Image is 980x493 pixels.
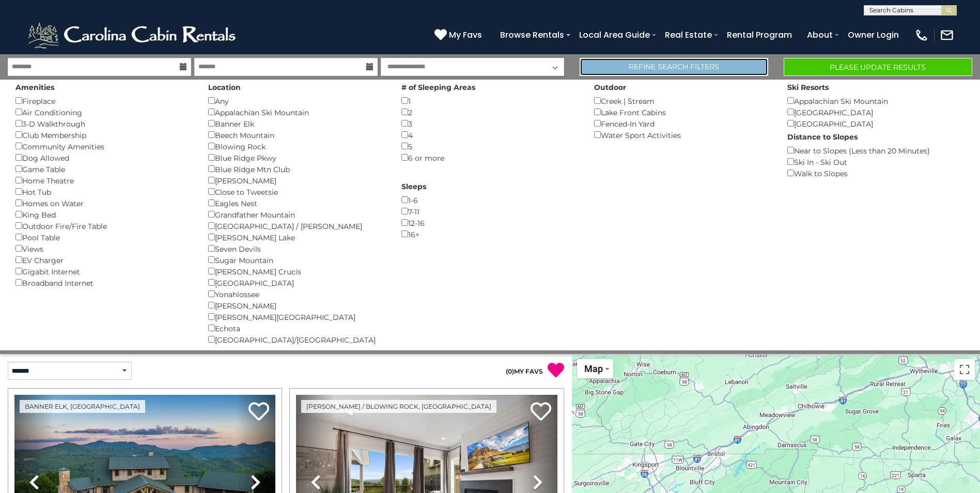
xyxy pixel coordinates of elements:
[15,95,193,106] div: Fireplace
[208,254,385,266] div: Sugar Mountain
[449,28,482,41] span: My Favs
[208,175,385,186] div: [PERSON_NAME]
[15,118,193,129] div: 3-D Walkthrough
[15,197,193,209] div: Homes on Water
[495,26,569,44] a: Browse Rentals
[802,26,838,44] a: About
[401,228,579,240] div: 16+
[580,58,768,76] a: Refine Search Filters
[208,334,385,345] div: [GEOGRAPHIC_DATA]/[GEOGRAPHIC_DATA]
[15,232,193,243] div: Pool Table
[15,82,54,93] label: Amenities
[208,220,385,232] div: [GEOGRAPHIC_DATA] / [PERSON_NAME]
[577,359,613,378] button: Change map style
[208,95,385,106] div: Any
[15,277,193,288] div: Broadband Internet
[208,197,385,209] div: Eagles Nest
[15,209,193,220] div: King Bed
[787,106,965,118] div: [GEOGRAPHIC_DATA]
[401,194,579,206] div: 1-6
[15,220,193,232] div: Outdoor Fire/Fire Table
[722,26,797,44] a: Rental Program
[20,400,145,413] a: Banner Elk, [GEOGRAPHIC_DATA]
[594,106,771,118] div: Lake Front Cabins
[594,82,626,93] label: Outdoor
[594,118,771,129] div: Fenced-In Yard
[26,20,240,51] img: White-1-2.png
[401,106,579,118] div: 2
[208,118,385,129] div: Banner Elk
[787,167,965,179] div: Walk to Slopes
[208,129,385,141] div: Beech Mountain
[15,186,193,197] div: Hot Tub
[208,141,385,152] div: Blowing Rock
[15,152,193,163] div: Dog Allowed
[401,118,579,129] div: 3
[506,367,543,375] a: (0)MY FAVS
[208,311,385,322] div: [PERSON_NAME][GEOGRAPHIC_DATA]
[208,106,385,118] div: Appalachian Ski Mountain
[787,132,858,142] label: Distance to Slopes
[594,129,771,141] div: Water Sport Activities
[208,82,241,93] label: Location
[15,243,193,254] div: Views
[506,367,514,375] span: ( )
[784,58,972,76] button: Please Update Results
[208,300,385,311] div: [PERSON_NAME]
[401,82,475,93] label: # of Sleeping Areas
[914,28,929,42] img: phone-regular-white.png
[787,145,965,156] div: Near to Slopes (Less than 20 Minutes)
[401,206,579,217] div: 7-11
[594,95,771,106] div: Creek | Stream
[787,95,965,106] div: Appalachian Ski Mountain
[843,26,904,44] a: Owner Login
[434,28,485,42] a: My Favs
[15,129,193,141] div: Club Membership
[401,181,426,192] label: Sleeps
[401,152,579,163] div: 6 or more
[208,152,385,163] div: Blue Ridge Pkwy
[401,95,579,106] div: 1
[15,141,193,152] div: Community Amenities
[15,106,193,118] div: Air Conditioning
[208,163,385,175] div: Blue Ridge Mtn Club
[208,232,385,243] div: [PERSON_NAME] Lake
[208,277,385,288] div: [GEOGRAPHIC_DATA]
[208,266,385,277] div: [PERSON_NAME] Crucis
[15,175,193,186] div: Home Theatre
[660,26,717,44] a: Real Estate
[15,266,193,277] div: Gigabit Internet
[208,288,385,300] div: Yonahlossee
[15,254,193,266] div: EV Charger
[401,141,579,152] div: 5
[940,28,954,42] img: mail-regular-white.png
[954,359,975,380] button: Toggle fullscreen view
[208,209,385,220] div: Grandfather Mountain
[531,401,551,423] a: Add to favorites
[301,400,496,413] a: [PERSON_NAME] / Blowing Rock, [GEOGRAPHIC_DATA]
[401,129,579,141] div: 4
[208,186,385,197] div: Close to Tweetsie
[208,322,385,334] div: Echota
[574,26,655,44] a: Local Area Guide
[787,118,965,129] div: [GEOGRAPHIC_DATA]
[208,243,385,254] div: Seven Devils
[508,367,512,375] span: 0
[787,156,965,167] div: Ski In - Ski Out
[401,217,579,228] div: 12-16
[15,163,193,175] div: Game Table
[248,401,269,423] a: Add to favorites
[584,363,603,374] span: Map
[787,82,829,93] label: Ski Resorts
